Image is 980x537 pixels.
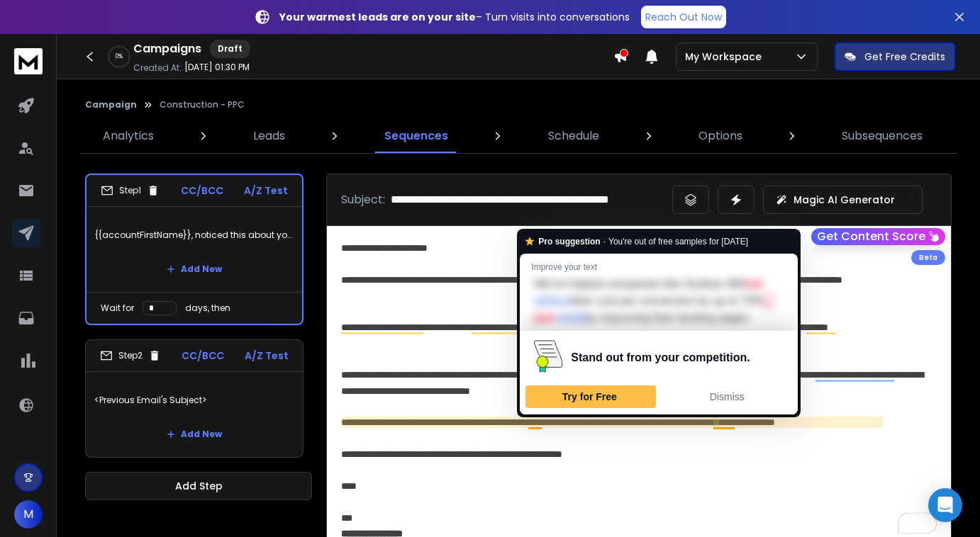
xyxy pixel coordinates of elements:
[842,128,923,145] p: Subsequences
[94,380,294,420] p: <Previous Email's Subject>
[833,119,931,153] a: Subsequences
[181,183,223,198] p: CC/BCC
[95,215,294,255] p: {{accountFirstName}}, noticed this about your G-ads
[184,62,250,73] p: [DATE] 01:30 PM
[794,193,895,207] p: Magic AI Generator
[811,228,945,245] button: Get Content Score
[103,128,154,145] p: Analytics
[210,40,250,58] div: Draft
[540,119,608,153] a: Schedule
[835,43,955,71] button: Get Free Credits
[116,52,123,61] p: 0 %
[690,119,751,153] a: Options
[376,119,457,153] a: Sequences
[685,50,767,64] p: My Workspace
[182,349,224,363] p: CC/BCC
[641,6,726,28] a: Reach Out Now
[864,50,945,64] p: Get Free Credits
[14,48,43,74] img: logo
[155,255,233,283] button: Add New
[101,303,134,314] p: Wait for
[94,119,162,153] a: Analytics
[100,349,161,362] div: Step 2
[279,10,476,24] strong: Your warmest leads are on your site
[245,119,294,153] a: Leads
[548,128,599,145] p: Schedule
[160,99,245,111] p: Construction - PPC
[341,191,385,208] p: Subject:
[85,472,312,500] button: Add Step
[85,174,304,325] li: Step1CC/BCCA/Z Test{{accountFirstName}}, noticed this about your G-adsAdd NewWait fordays, then
[928,488,962,522] div: Open Intercom Messenger
[185,303,230,314] p: days, then
[101,184,160,197] div: Step 1
[279,10,630,24] p: – Turn visits into conversations
[14,500,43,528] button: M
[133,40,201,57] h1: Campaigns
[384,128,448,145] p: Sequences
[155,420,233,448] button: Add New
[698,128,742,145] p: Options
[645,10,722,24] p: Reach Out Now
[244,183,288,198] p: A/Z Test
[85,339,304,458] li: Step2CC/BCCA/Z Test<Previous Email's Subject>Add New
[911,250,945,265] div: Beta
[133,62,182,74] p: Created At:
[763,186,923,214] button: Magic AI Generator
[245,349,289,363] p: A/Z Test
[85,99,137,111] button: Campaign
[253,128,285,145] p: Leads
